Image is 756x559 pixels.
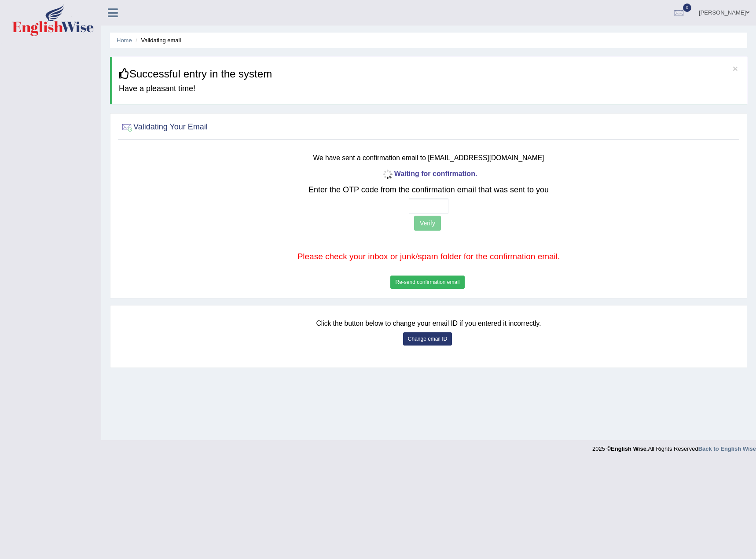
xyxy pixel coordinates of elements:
img: icon-progress-circle-small.gif [380,167,394,181]
button: Re-send confirmation email [390,276,464,289]
b: Waiting for confirmation. [380,170,477,177]
a: Back to English Wise [698,445,756,452]
div: 2025 © All Rights Reserved [592,440,756,453]
h2: Enter the OTP code from the confirmation email that was sent to you [172,186,685,195]
span: 0 [683,4,692,12]
small: Click the button below to change your email ID if you entered it incorrectly. [316,320,541,327]
h2: Validating Your Email [120,121,208,134]
li: Validating email [133,36,181,44]
h4: Have a pleasant time! [119,85,740,93]
button: × [733,64,738,73]
a: Home [117,37,132,44]
button: Change email ID [403,332,452,346]
p: Please check your inbox or junk/spam folder for the confirmation email. [172,250,685,263]
h3: Successful entry in the system [119,68,740,80]
strong: English Wise. [611,445,648,452]
small: We have sent a confirmation email to [EMAIL_ADDRESS][DOMAIN_NAME] [313,154,544,162]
